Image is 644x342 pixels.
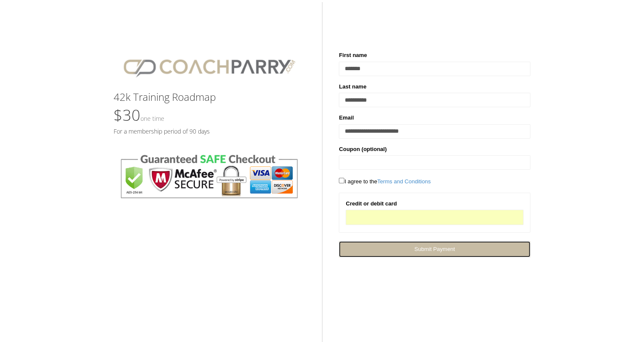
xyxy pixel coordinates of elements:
a: Submit Payment [339,241,530,257]
span: I agree to the [339,178,430,185]
label: Coupon (optional) [339,145,386,154]
a: Terms and Conditions [377,178,431,185]
img: CPlogo.png [114,51,305,83]
h3: 42k Training Roadmap [114,91,305,103]
h5: For a membership period of 90 days [114,128,305,134]
label: Credit or debit card [346,199,397,208]
span: Submit Payment [414,246,455,252]
small: One time [140,114,164,123]
label: Last name [339,83,366,91]
span: $30 [114,105,164,125]
label: Email [339,114,354,122]
iframe: Secure card payment input frame [351,214,518,221]
label: First name [339,51,367,60]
